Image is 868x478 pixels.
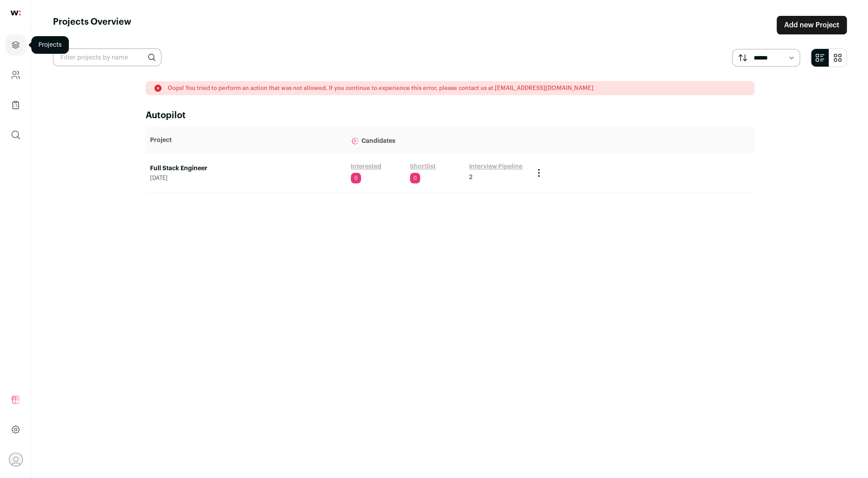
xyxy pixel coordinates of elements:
a: Projects [5,34,26,56]
a: Company Lists [5,94,26,116]
p: Oops! You tried to perform an action that was not allowed. If you continue to experience this err... [168,85,594,92]
input: Filter projects by name [53,49,162,66]
p: Project [150,136,342,145]
span: 0 [410,173,420,183]
span: 0 [351,173,361,183]
a: Add new Project [777,16,847,34]
button: Open dropdown [9,452,23,467]
a: Shortlist [410,162,436,171]
h1: Projects Overview [53,16,132,34]
div: Projects [31,36,69,54]
a: Company and ATS Settings [5,64,26,86]
p: Candidates [351,131,525,149]
a: Full Stack Engineer [150,164,342,173]
h2: Autopilot [146,109,755,122]
a: Interview Pipeline [469,162,522,171]
span: [DATE] [150,175,342,182]
span: 2 [469,173,473,182]
a: Interested [351,162,381,171]
img: wellfound-shorthand-0d5821cbd27db2630d0214b213865d53afaa358527fdda9d0ea32b1df1b89c2c.svg [11,11,21,15]
button: Project Actions [534,168,544,178]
